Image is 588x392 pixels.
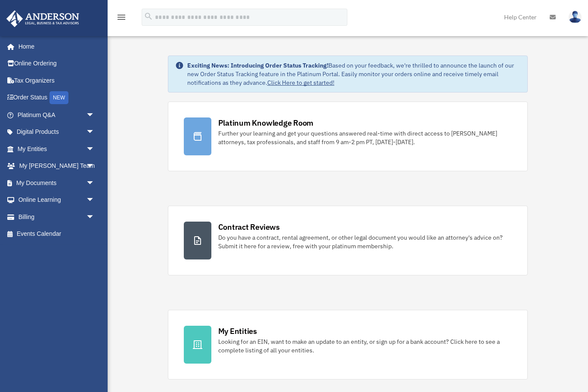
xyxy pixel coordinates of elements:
a: Tax Organizers [6,72,108,89]
span: arrow_drop_down [86,157,103,175]
span: arrow_drop_down [86,191,103,209]
strong: Exciting News: Introducing Order Status Tracking! [187,62,328,69]
a: My Documentsarrow_drop_down [6,174,108,191]
a: My Entitiesarrow_drop_down [6,140,108,157]
div: Further your learning and get your questions answered real-time with direct access to [PERSON_NAM... [218,129,512,146]
img: User Pic [569,11,582,23]
span: arrow_drop_down [86,123,103,141]
a: Online Ordering [6,55,108,72]
a: Billingarrow_drop_down [6,208,108,225]
a: menu [116,15,127,22]
div: Contract Reviews [218,222,280,232]
a: Home [6,38,103,55]
span: arrow_drop_down [86,208,103,226]
a: Contract Reviews Do you have a contract, rental agreement, or other legal document you would like... [168,206,528,275]
span: arrow_drop_down [86,106,103,124]
a: Events Calendar [6,225,108,243]
span: arrow_drop_down [86,174,103,192]
a: Click Here to get started! [267,79,334,86]
div: NEW [50,91,68,104]
a: Online Learningarrow_drop_down [6,191,108,209]
a: Platinum Knowledge Room Further your learning and get your questions answered real-time with dire... [168,102,528,171]
a: Platinum Q&Aarrow_drop_down [6,106,108,123]
div: Do you have a contract, rental agreement, or other legal document you would like an attorney's ad... [218,233,512,250]
div: Based on your feedback, we're thrilled to announce the launch of our new Order Status Tracking fe... [187,61,521,87]
a: My [PERSON_NAME] Teamarrow_drop_down [6,157,108,175]
i: menu [116,12,127,22]
a: Order StatusNEW [6,89,108,107]
div: Looking for an EIN, want to make an update to an entity, or sign up for a bank account? Click her... [218,337,512,355]
a: My Entities Looking for an EIN, want to make an update to an entity, or sign up for a bank accoun... [168,310,528,380]
div: Platinum Knowledge Room [218,117,314,128]
a: Digital Productsarrow_drop_down [6,123,108,141]
span: arrow_drop_down [86,140,103,158]
div: My Entities [218,326,257,336]
i: search [144,12,153,21]
img: Anderson Advisors Platinum Portal [4,10,82,27]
